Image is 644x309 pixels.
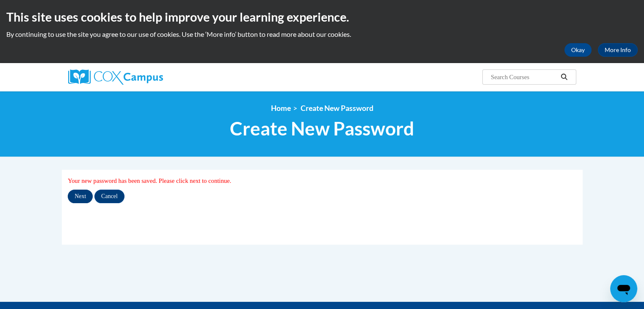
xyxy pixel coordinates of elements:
[301,104,373,113] span: Create New Password
[6,8,638,25] h2: This site uses cookies to help improve your learning experience.
[610,275,637,302] iframe: Button to launch messaging window, conversation in progress
[564,43,591,57] button: Okay
[68,69,163,85] img: Cox Campus
[68,177,231,184] span: Your new password has been saved. Please click next to continue.
[558,72,570,82] button: Search
[490,72,558,82] input: Search Courses
[230,117,414,140] span: Create New Password
[6,30,638,39] p: By continuing to use the site you agree to our use of cookies. Use the ‘More info’ button to read...
[271,104,291,113] a: Home
[598,43,638,57] a: More Info
[68,190,93,203] input: Next
[68,69,229,85] a: Cox Campus
[94,190,124,203] input: Cancel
